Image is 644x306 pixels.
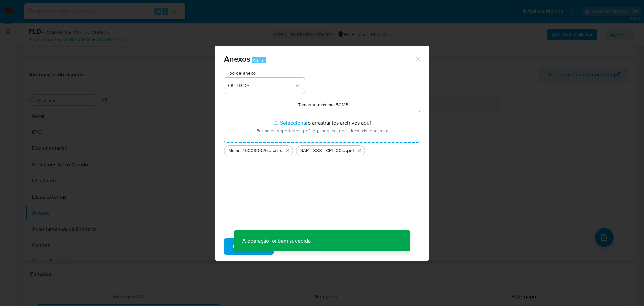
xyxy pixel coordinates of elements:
[226,71,306,75] span: Tipo de anexo
[224,238,274,255] button: Subir arquivo
[285,239,307,254] span: Cancelar
[261,57,264,63] span: a
[414,56,420,62] button: Cerrar
[273,147,282,154] span: .xlsx
[300,147,346,154] span: SAR - XXX - CPF 00932276202 - [PERSON_NAME]
[224,143,420,156] ul: Archivos seleccionados
[283,147,291,155] button: Eliminar Mulan 460090026_2025_10_08_14_42_45.xlsx
[234,230,319,251] p: A operação foi bem sucedida
[298,102,348,108] label: Tamanho máximo: 50MB
[346,147,354,154] span: .pdf
[224,78,305,94] button: OUTROS
[228,147,273,154] span: Mulan 460090026_2025_10_08_14_42_45
[228,82,294,89] span: OUTROS
[233,239,265,254] span: Subir arquivo
[355,147,363,155] button: Eliminar SAR - XXX - CPF 00932276202 - BRUNA DE OLIVEIRA MESQUITA.pdf
[224,53,250,65] span: Anexos
[253,57,258,63] span: Alt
